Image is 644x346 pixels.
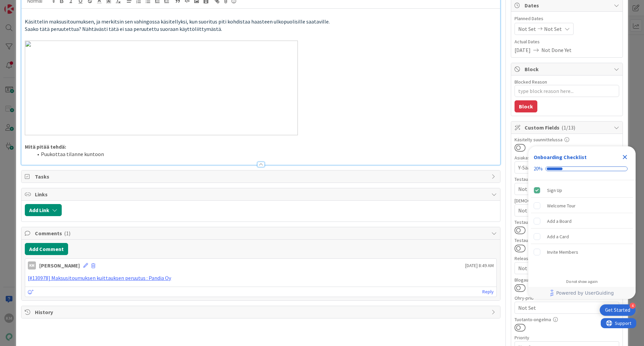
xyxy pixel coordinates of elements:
[561,124,575,131] span: ( 1/13 )
[531,245,633,259] div: Invite Members is incomplete.
[547,217,572,225] div: Add a Board
[600,304,636,316] div: Open Get Started checklist, remaining modules: 4
[620,152,630,162] div: Close Checklist
[35,172,488,181] span: Tasks
[515,137,619,142] div: Käsitelty suunnittelussa
[531,214,633,229] div: Add a Board is incomplete.
[534,166,543,172] div: 20%
[25,143,66,150] strong: Mitä pitää tehdä:
[630,303,636,309] div: 4
[528,180,636,275] div: Checklist items
[515,46,531,54] span: [DATE]
[515,317,619,322] div: Tuotanto-ongelma
[531,198,633,213] div: Welcome Tour is incomplete.
[566,279,598,284] div: Do not show again
[518,185,607,193] span: Not Set
[525,65,610,73] span: Block
[531,229,633,244] div: Add a Card is incomplete.
[518,25,536,33] span: Not Set
[25,18,330,25] span: Käsittelin maksusitoumuksen, ja merkitsin sen vahingossa käsitellyksi, kun suoritus piti kohdista...
[515,335,619,340] div: Priority
[35,190,488,198] span: Links
[518,264,607,272] span: Not Set
[534,166,630,172] div: Checklist progress: 20%
[25,204,62,216] button: Add Link
[515,155,619,160] div: Asiakas
[28,261,36,269] div: KM
[465,262,494,269] span: [DATE] 8:49 AM
[525,1,610,9] span: Dates
[525,123,610,132] span: Custom Fields
[35,308,488,316] span: History
[14,1,31,9] span: Support
[534,153,587,161] div: Onboarding Checklist
[544,25,562,33] span: Not Set
[515,238,619,243] div: Testaustiimi kurkkaa
[515,38,619,45] span: Actual Dates
[25,26,222,32] span: Saako tätä peruutettua? Nähtävästi tätä ei saa peruutettu suoraan käyttöliittymästä.
[28,275,171,281] a: [#130978] Maksusitoumuksen kuittauksen peruutus : Pandia Oy
[64,230,70,237] span: ( 1 )
[515,100,537,112] button: Block
[515,256,619,261] div: Release
[532,287,632,299] a: Powered by UserGuiding
[547,186,562,194] div: Sign Up
[518,163,607,171] span: Y-Säätiö
[482,288,494,296] a: Reply
[35,229,488,237] span: Comments
[547,248,578,256] div: Invite Members
[515,198,619,203] div: [DEMOGRAPHIC_DATA]
[528,146,636,299] div: Checklist Container
[39,261,80,269] div: [PERSON_NAME]
[515,15,619,22] span: Planned Dates
[25,243,68,255] button: Add Comment
[518,303,604,312] span: Not Set
[515,79,547,85] label: Blocked Reason
[33,150,497,158] li: Puukottaa tilanne kuntoon
[518,206,607,214] span: Not Set
[547,233,569,241] div: Add a Card
[531,183,633,198] div: Sign Up is complete.
[515,296,619,300] div: Ohry-prio
[515,177,619,182] div: Testaus
[515,278,619,282] div: Blogautettu
[528,287,636,299] div: Footer
[25,41,298,135] img: attachment
[556,289,614,297] span: Powered by UserGuiding
[605,307,630,313] div: Get Started
[547,202,576,210] div: Welcome Tour
[515,220,619,225] div: Testaus: Käsitelty
[541,46,572,54] span: Not Done Yet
